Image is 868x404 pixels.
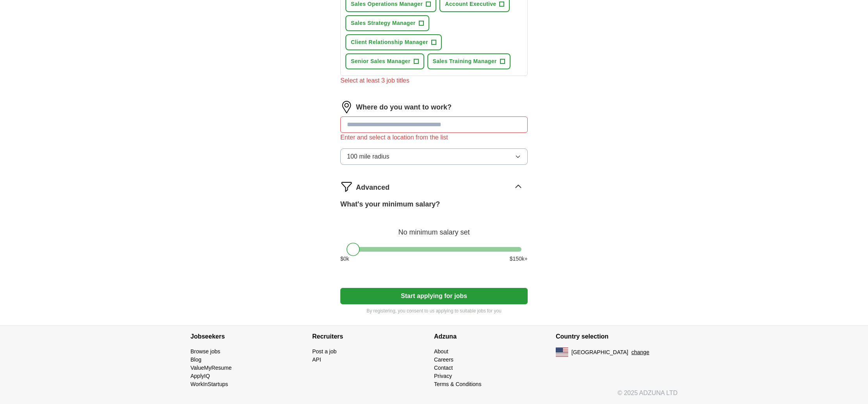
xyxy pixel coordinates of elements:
span: $ 150 k+ [510,255,528,263]
label: What's your minimum salary? [340,199,440,210]
span: Sales Strategy Manager [351,19,416,27]
div: © 2025 ADZUNA LTD [184,388,684,404]
button: Sales Training Manager [427,53,510,69]
div: Select at least 3 job titles [340,76,528,85]
span: 100 mile radius [347,152,390,161]
button: Sales Strategy Manager [345,15,429,31]
label: Where do you want to work? [356,102,452,113]
img: filter [340,180,353,193]
button: Client Relationship Manager [345,34,442,50]
img: US flag [556,348,568,357]
button: Senior Sales Manager [345,53,424,69]
img: location.png [340,101,353,113]
button: change [631,348,649,356]
span: Advanced [356,182,390,193]
a: About [434,348,448,355]
span: Client Relationship Manager [351,38,428,46]
h4: Country selection [556,326,678,348]
div: Enter and select a location from the list [340,133,528,142]
a: ValueMyResume [190,365,232,371]
a: Contact [434,365,453,371]
button: 100 mile radius [340,148,528,165]
a: Terms & Conditions [434,381,481,387]
a: Post a job [312,348,336,355]
span: $ 0 k [340,255,349,263]
a: ApplyIQ [190,373,210,379]
a: Privacy [434,373,452,379]
a: Careers [434,356,454,363]
p: By registering, you consent to us applying to suitable jobs for you [340,307,528,314]
a: API [312,356,321,363]
a: Browse jobs [190,348,220,355]
span: Sales Training Manager [433,57,497,65]
span: [GEOGRAPHIC_DATA] [571,348,628,356]
a: WorkInStartups [190,381,228,387]
span: Senior Sales Manager [351,57,411,65]
a: Blog [190,356,201,363]
div: No minimum salary set [340,219,528,238]
button: Start applying for jobs [340,288,528,304]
